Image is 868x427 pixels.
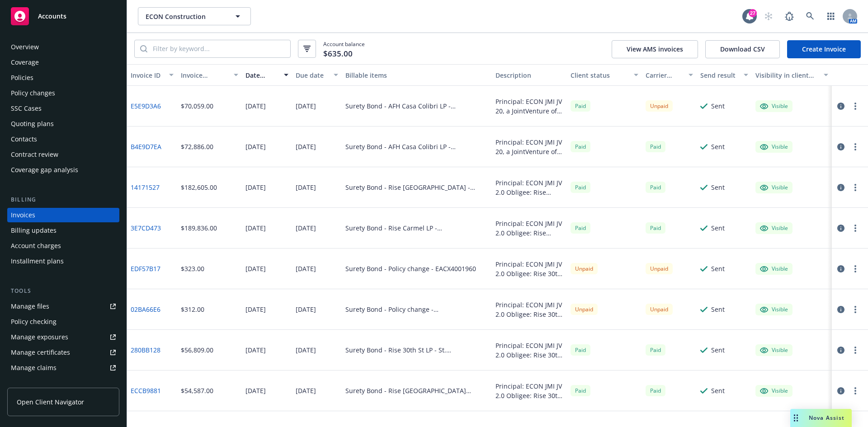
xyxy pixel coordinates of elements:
[11,314,57,329] div: Policy checking
[571,100,590,112] span: Paid
[345,386,488,395] div: Surety Bond - Rise [GEOGRAPHIC_DATA][PERSON_NAME] - 3727 and [STREET_ADDRESS] - [PHONE_NUMBER]
[296,223,316,233] div: [DATE]
[131,183,160,192] a: 14171527
[7,40,119,54] a: Overview
[345,345,488,355] div: Surety Bond - Rise 30th St LP - St. [PERSON_NAME]'s Affordable - 3727 and [STREET_ADDRESS] - EACX...
[7,55,119,70] a: Coverage
[495,178,563,197] div: Principal: ECON JMI JV 2.0 Obligee: Rise Carmel LP Contract/Bond Amount: $76,925,863 Description:...
[7,163,119,177] a: Coverage gap analysis
[11,299,49,314] div: Manage files
[571,182,590,193] div: Paid
[131,345,160,355] a: 280BB128
[646,263,673,274] div: Unpaid
[760,183,788,192] div: Visible
[11,376,53,390] div: Manage BORs
[752,64,832,86] button: Visibility in client dash
[7,330,119,344] span: Manage exposures
[711,101,725,111] div: Sent
[127,64,177,86] button: Invoice ID
[345,223,488,233] div: Surety Bond - Rise Carmel LP - [GEOGRAPHIC_DATA] Apartments, 224 units of affordable housing - EA...
[755,70,818,80] div: Visibility in client dash
[646,100,673,112] div: Unpaid
[11,345,70,360] div: Manage certificates
[7,117,119,131] a: Quoting plans
[7,195,119,204] div: Billing
[296,345,316,355] div: [DATE]
[760,224,788,232] div: Visible
[181,223,217,233] div: $189,836.00
[11,361,57,375] div: Manage claims
[342,64,492,86] button: Billable items
[646,182,665,193] span: Paid
[646,385,665,396] div: Paid
[7,70,119,85] a: Policies
[646,141,665,152] div: Paid
[245,264,266,273] div: [DATE]
[323,48,353,60] span: $635.00
[147,40,290,57] input: Filter by keyword...
[296,386,316,395] div: [DATE]
[181,142,213,151] div: $72,886.00
[345,142,488,151] div: Surety Bond - AFH Casa Colibri LP - [STREET_ADDRESS][PERSON_NAME] - EACX4047630
[495,381,563,400] div: Principal: ECON JMI JV 2.0 Obligee: Rise 30th St [PERSON_NAME]/Contract Amount: $21,266,149 St. [...
[11,55,39,70] div: Coverage
[711,223,725,233] div: Sent
[571,344,590,356] div: Paid
[181,264,204,273] div: $323.00
[296,305,316,314] div: [DATE]
[345,183,488,192] div: Surety Bond - Rise [GEOGRAPHIC_DATA] - [GEOGRAPHIC_DATA] Apartments, 224 units of affordable hous...
[760,305,788,314] div: Visible
[181,386,213,395] div: $54,587.00
[495,300,563,319] div: Principal: ECON JMI JV 2.0 Obligee: Rise 30th St [PERSON_NAME]/Contract Amount: $21,401,436 St. [...
[495,259,563,278] div: Principal: ECON JMI JV 2.0 Obligee: Rise 30th St [PERSON_NAME]/Contract Amount: $21,401,436 [GEOG...
[760,387,788,395] div: Visible
[790,409,852,427] button: Nova Assist
[646,344,665,356] span: Paid
[7,239,119,253] a: Account charges
[711,264,725,273] div: Sent
[345,70,488,80] div: Billable items
[711,305,725,314] div: Sent
[711,345,725,355] div: Sent
[11,86,55,100] div: Policy changes
[7,223,119,238] a: Billing updates
[492,64,567,86] button: Description
[177,64,242,86] button: Invoice amount
[612,40,698,58] button: View AMS invoices
[11,147,58,162] div: Contract review
[7,345,119,360] a: Manage certificates
[140,45,147,52] svg: Search
[646,222,665,234] div: Paid
[7,314,119,329] a: Policy checking
[11,163,78,177] div: Coverage gap analysis
[245,70,278,80] div: Date issued
[7,376,119,390] a: Manage BORs
[296,142,316,151] div: [DATE]
[7,132,119,146] a: Contacts
[809,414,844,422] span: Nova Assist
[242,64,292,86] button: Date issued
[571,385,590,396] span: Paid
[131,305,160,314] a: 02BA66E6
[759,7,778,25] a: Start snowing
[245,142,266,151] div: [DATE]
[11,101,42,116] div: SSC Cases
[571,222,590,234] span: Paid
[7,286,119,296] div: Tools
[245,223,266,233] div: [DATE]
[7,208,119,222] a: Invoices
[131,223,161,233] a: 3E7CD473
[790,409,802,427] div: Drag to move
[11,70,33,85] div: Policies
[711,386,725,395] div: Sent
[822,7,840,25] a: Switch app
[131,264,160,273] a: EDF57B17
[495,341,563,360] div: Principal: ECON JMI JV 2.0 Obligee: Rise 30th St [PERSON_NAME]/Contract Amount: $21,266,149 St. [...
[11,117,54,131] div: Quoting plans
[181,345,213,355] div: $56,809.00
[245,345,266,355] div: [DATE]
[495,219,563,238] div: Principal: ECON JMI JV 2.0 Obligee: Rise Carmel LP Contract/Bond Amount: $76,925,863 Description:...
[131,70,164,80] div: Invoice ID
